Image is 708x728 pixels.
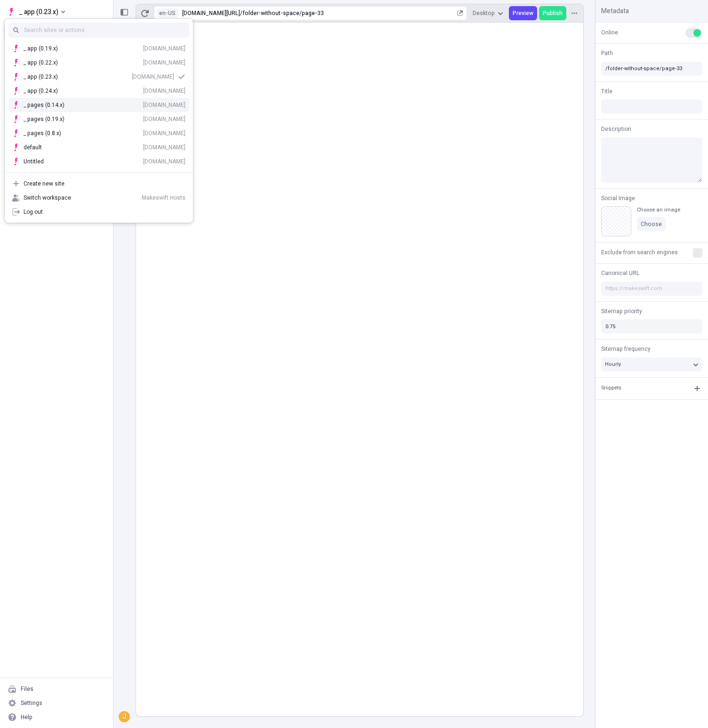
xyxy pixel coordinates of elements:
[641,220,662,228] span: Choose
[21,713,32,721] div: Help
[637,217,666,231] button: Choose
[601,384,621,392] div: Snippets
[637,206,680,213] div: Choose an image
[601,282,702,296] input: https://makeswift.com
[24,101,64,109] div: _ pages (0.14.x)
[143,59,185,66] div: [DOMAIN_NAME]
[8,23,189,38] input: Search sites or actions
[143,45,185,52] div: [DOMAIN_NAME]
[143,115,185,123] div: [DOMAIN_NAME]
[605,360,621,368] span: Hourly
[5,38,193,172] div: Suggestions
[242,9,455,17] div: folder-without-space/page-33
[24,144,56,151] div: default
[513,9,533,17] span: Preview
[132,73,174,81] div: [DOMAIN_NAME]
[24,129,61,137] div: _ pages (0.8.x)
[24,45,58,52] div: _ app (0.19.x)
[473,9,495,17] span: Desktop
[143,101,185,109] div: [DOMAIN_NAME]
[143,129,185,137] div: [DOMAIN_NAME]
[24,59,58,66] div: _ app (0.22.x)
[24,158,56,165] div: Untitled
[120,712,129,721] div: j
[143,158,185,165] div: [DOMAIN_NAME]
[143,144,185,151] div: [DOMAIN_NAME]
[24,73,58,81] div: _ app (0.23.x)
[21,699,42,707] div: Settings
[601,269,639,277] span: Canonical URL
[24,87,58,95] div: _ app (0.24.x)
[24,115,64,123] div: _ pages (0.19.x)
[601,125,631,133] span: Description
[543,9,563,17] span: Publish
[143,87,185,95] div: [DOMAIN_NAME]
[509,6,537,20] button: Preview
[469,6,507,20] button: Desktop
[182,9,240,17] div: [URL][DOMAIN_NAME]
[601,28,618,37] span: Online
[156,8,178,18] button: Open locale picker
[4,5,69,19] button: Select site
[601,345,651,353] span: Sitemap frequency
[601,307,642,315] span: Sitemap priority
[539,6,566,20] button: Publish
[240,9,242,17] div: /
[159,9,176,17] span: en-US
[601,248,678,257] span: Exclude from search engines
[601,194,635,202] span: Social Image
[601,49,613,57] span: Path
[21,685,33,693] div: Files
[601,357,702,372] button: Hourly
[19,6,58,17] span: _ app (0.23.x)
[601,87,612,96] span: Title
